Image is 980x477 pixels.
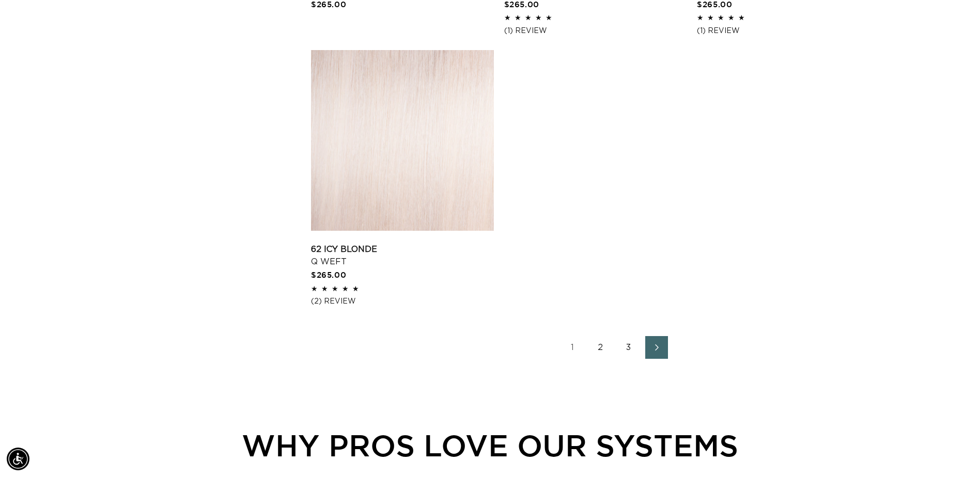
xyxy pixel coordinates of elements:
iframe: Chat Widget [928,427,980,477]
a: Page 3 [617,336,640,359]
div: Accessibility Menu [7,448,29,470]
div: WHY PROS LOVE OUR SYSTEMS [62,423,918,468]
a: Next page [645,336,668,359]
nav: Pagination [311,336,918,359]
a: Page 2 [589,336,612,359]
a: Page 1 [562,336,584,359]
a: 62 Icy Blonde Q Weft [311,243,494,268]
